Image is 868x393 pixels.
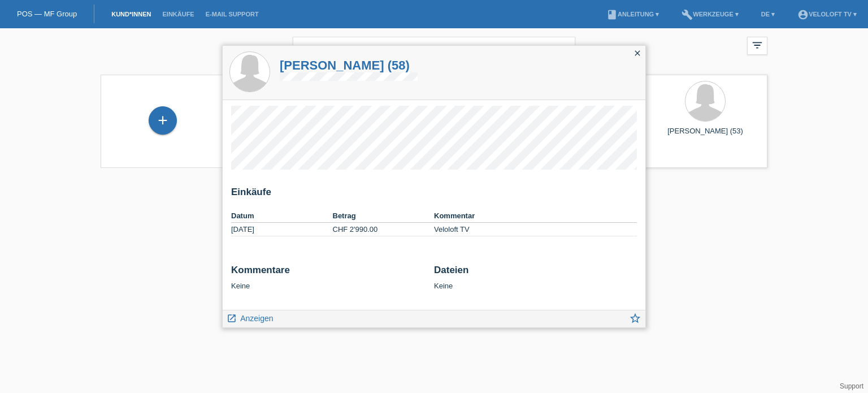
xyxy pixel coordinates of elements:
i: close [556,43,570,57]
a: bookAnleitung ▾ [601,11,665,18]
h2: Kommentare [231,265,426,282]
a: star_border [629,313,641,327]
td: [DATE] [231,223,333,236]
a: E-Mail Support [200,11,264,18]
i: close [633,49,642,58]
th: Datum [231,209,333,223]
a: Einkäufe [157,11,199,18]
i: account_circle [797,9,809,20]
span: Anzeigen [240,314,273,323]
th: Betrag [333,209,435,223]
h2: Dateien [434,265,637,282]
h2: Einkäufe [231,187,637,204]
th: Kommentar [434,209,637,223]
a: Kund*innen [106,11,157,18]
div: Keine [434,265,637,290]
div: [PERSON_NAME] (53) [652,127,758,145]
i: star_border [629,312,641,325]
i: build [682,9,693,20]
i: book [606,9,618,20]
td: CHF 2'990.00 [333,223,435,236]
i: launch [227,313,237,323]
td: Veloloft TV [434,223,637,236]
i: filter_list [751,39,763,51]
a: account_circleVeloLoft TV ▾ [792,11,862,18]
a: launch Anzeigen [227,310,274,325]
a: POS — MF Group [17,10,77,18]
div: Keine [231,265,426,290]
input: Suche... [293,37,575,63]
a: DE ▾ [756,11,780,18]
a: [PERSON_NAME] (58) [280,58,418,72]
a: buildWerkzeuge ▾ [676,11,744,18]
a: Support [840,382,863,390]
div: Kund*in hinzufügen [149,111,176,130]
